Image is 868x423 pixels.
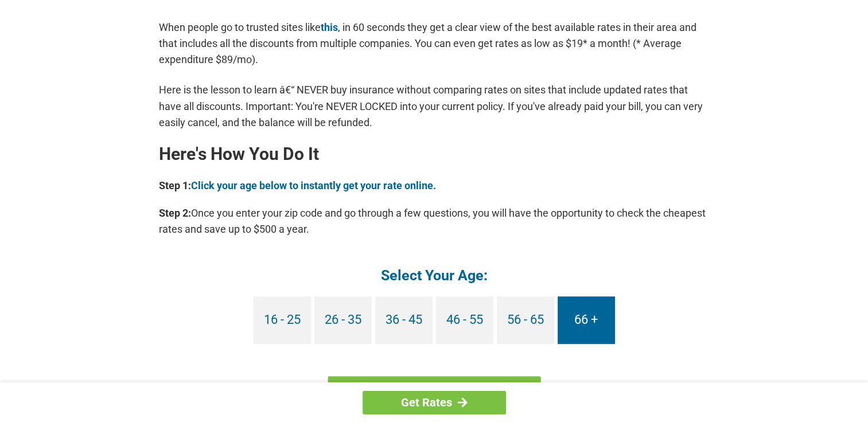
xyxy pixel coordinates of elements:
[497,296,554,344] a: 56 - 65
[159,145,710,163] h2: Here's How You Do It
[159,19,710,68] p: When people go to trusted sites like , in 60 seconds they get a clear view of the best available ...
[159,266,710,285] h4: Select Your Age:
[191,179,436,191] a: Click your age below to instantly get your rate online.
[159,207,191,219] b: Step 2:
[159,179,191,191] b: Step 1:
[314,296,372,344] a: 26 - 35
[254,296,311,344] a: 16 - 25
[363,391,506,414] a: Get Rates
[558,296,615,344] a: 66 +
[159,205,710,237] p: Once you enter your zip code and go through a few questions, you will have the opportunity to che...
[436,296,493,344] a: 46 - 55
[328,376,540,409] a: Find My Rate - Enter Zip Code
[321,21,338,33] a: this
[159,82,710,130] p: Here is the lesson to learn â€“ NEVER buy insurance without comparing rates on sites that include...
[375,296,433,344] a: 36 - 45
